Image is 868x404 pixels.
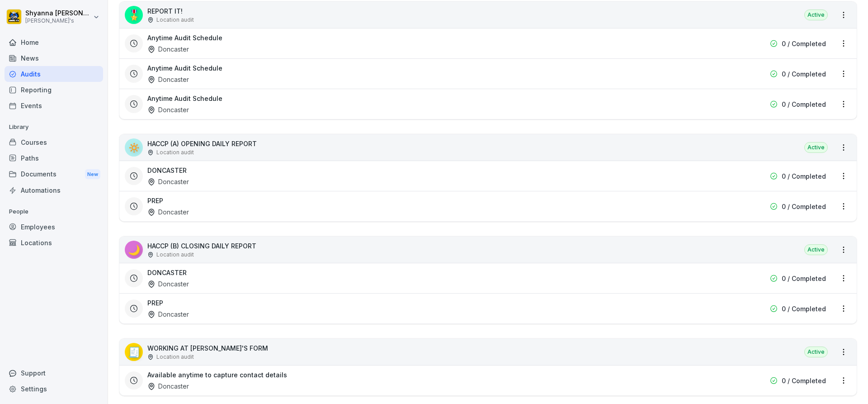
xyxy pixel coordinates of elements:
[85,169,100,180] div: New
[156,251,194,259] p: Location audit
[782,304,826,314] p: 0 / Completed
[147,268,187,277] h3: DONCASTER
[5,134,103,150] a: Courses
[25,10,91,17] p: Shyanna [PERSON_NAME]
[804,142,828,153] div: Active
[5,381,103,397] a: Settings
[147,177,189,186] div: Doncaster
[147,63,222,73] h3: Anytime Audit Schedule
[782,100,826,109] p: 0 / Completed
[147,105,189,114] div: Doncaster
[147,44,189,54] div: Doncaster
[147,370,287,380] h3: Available anytime to capture contact details
[5,182,103,198] a: Automations
[5,66,103,82] a: Audits
[147,75,189,84] div: Doncaster
[782,376,826,385] p: 0 / Completed
[147,343,268,353] p: WORKING AT [PERSON_NAME]'S FORM
[804,347,828,357] div: Active
[125,241,143,259] div: 🌙
[5,204,103,219] p: People
[782,202,826,211] p: 0 / Completed
[147,309,189,319] div: Doncaster
[125,138,143,157] div: 🔅
[156,16,194,24] p: Location audit
[147,207,189,217] div: Doncaster
[147,166,187,175] h3: DONCASTER
[147,196,163,205] h3: PREP
[782,39,826,48] p: 0 / Completed
[147,139,257,148] p: HACCP (A) OPENING DAILY REPORT
[5,235,103,251] a: Locations
[804,244,828,255] div: Active
[782,274,826,283] p: 0 / Completed
[156,353,194,361] p: Location audit
[5,219,103,235] a: Employees
[147,279,189,289] div: Doncaster
[147,6,194,16] p: REPORT IT!
[5,166,103,183] a: DocumentsNew
[147,33,222,43] h3: Anytime Audit Schedule
[804,10,828,20] div: Active
[782,171,826,181] p: 0 / Completed
[5,34,103,50] a: Home
[5,98,103,114] a: Events
[782,69,826,79] p: 0 / Completed
[5,365,103,381] div: Support
[147,298,163,308] h3: PREP
[5,120,103,134] p: Library
[5,150,103,166] a: Paths
[5,50,103,66] a: News
[5,82,103,98] a: Reporting
[147,241,256,251] p: HACCP (B) CLOSING DAILY REPORT
[25,18,91,24] p: [PERSON_NAME]'s
[125,6,143,24] div: 🎖️
[156,148,194,157] p: Location audit
[147,381,189,391] div: Doncaster
[147,94,222,103] h3: Anytime Audit Schedule
[5,166,103,183] div: Documents
[125,343,143,361] div: 🧾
